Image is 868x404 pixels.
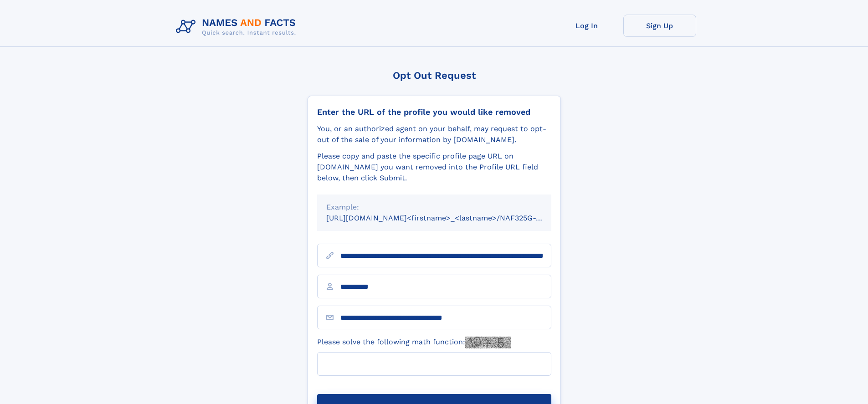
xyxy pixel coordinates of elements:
[308,70,561,81] div: Opt Out Request
[550,15,623,37] a: Log In
[317,151,551,184] div: Please copy and paste the specific profile page URL on [DOMAIN_NAME] you want removed into the Pr...
[623,15,696,37] a: Sign Up
[317,107,551,117] div: Enter the URL of the profile you would like removed
[317,123,551,145] div: You, or an authorized agent on your behalf, may request to opt-out of the sale of your informatio...
[172,15,303,39] img: Logo Names and Facts
[317,337,511,348] label: Please solve the following math function:
[326,214,569,222] small: [URL][DOMAIN_NAME]<firstname>_<lastname>/NAF325G-xxxxxxxx
[326,202,542,213] div: Example:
